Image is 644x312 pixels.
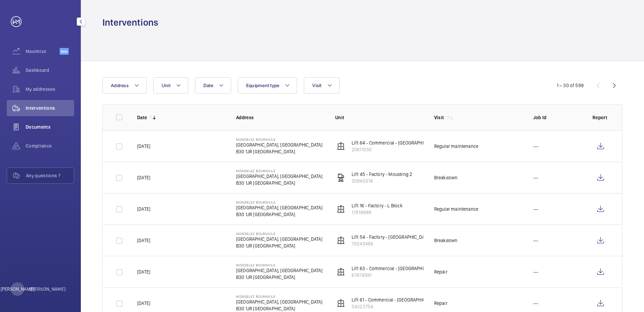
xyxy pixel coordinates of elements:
button: Address [102,77,147,94]
p: Mondelez Bournvile [236,169,323,173]
p: B30 1JR [GEOGRAPHIC_DATA] [236,211,323,218]
p: --- [533,143,539,150]
p: Unit [335,114,423,121]
p: [DATE] [137,206,150,212]
div: Repair [434,268,448,275]
h1: Interventions [102,16,158,29]
span: Visit [312,83,321,88]
div: Repair [434,300,448,307]
button: Unit [153,77,188,94]
div: Breakdown [434,174,458,181]
img: elevator.svg [337,268,345,276]
p: Lift 61 - Commercial - [GEOGRAPHIC_DATA] [352,296,439,303]
p: Lift 64 - Commercial - [GEOGRAPHIC_DATA] [352,139,440,146]
img: elevator.svg [337,236,345,244]
span: Compliance [26,142,74,149]
p: [PERSON_NAME] [30,286,66,292]
p: B30 1JR [GEOGRAPHIC_DATA] [236,242,323,249]
p: Visit [434,114,444,121]
div: 1 – 30 of 599 [557,82,584,89]
span: Documents [26,124,74,130]
p: [GEOGRAPHIC_DATA], [GEOGRAPHIC_DATA] [236,173,323,180]
span: Maximize [26,48,60,55]
p: Address [236,114,324,121]
p: --- [533,300,539,307]
span: Address [111,83,129,88]
button: Visit [304,77,339,94]
p: Job Id [533,114,582,121]
p: 54323754 [352,303,439,310]
p: B30 1JR [GEOGRAPHIC_DATA] [236,180,323,186]
span: My addresses [26,86,74,93]
p: Lift 45 - Factory - Moulding 2 [352,171,412,178]
p: 20611030 [352,146,440,153]
p: [DATE] [137,143,150,150]
p: B30 1JR [GEOGRAPHIC_DATA] [236,274,323,281]
p: Lift 54 - Factory - [GEOGRAPHIC_DATA] [352,234,431,240]
p: Mondelez Bournvile [236,263,323,267]
div: Regular maintenance [434,143,478,150]
p: --- [533,268,539,275]
img: elevator.svg [337,205,345,213]
div: Breakdown [434,237,458,244]
span: Date [203,83,213,88]
p: [GEOGRAPHIC_DATA], [GEOGRAPHIC_DATA] [236,204,323,211]
span: Unit [162,83,170,88]
p: Mondelez Bournvile [236,232,323,236]
p: Report [592,114,609,121]
span: Interventions [26,105,74,111]
div: Regular maintenance [434,206,478,212]
img: freight_elevator.svg [337,174,345,182]
p: 70245498 [352,240,431,247]
p: 17818999 [352,209,402,216]
p: Mondelez Bournvile [236,200,323,204]
p: Mondelez Bournvile [236,137,323,141]
p: --- [533,237,539,244]
img: elevator.svg [337,142,345,150]
p: [DATE] [137,237,150,244]
p: [DATE] [137,174,150,181]
span: Equipment type [246,83,280,88]
span: Any questions ? [26,172,74,179]
img: elevator.svg [337,299,345,307]
p: [GEOGRAPHIC_DATA], [GEOGRAPHIC_DATA] [236,267,323,274]
p: Lift 16 - Factory - L Block [352,202,402,209]
span: Dashboard [26,67,74,74]
p: [DATE] [137,300,150,307]
p: Lift 63 - Commercial - [GEOGRAPHIC_DATA] [352,265,440,272]
p: B30 1JR [GEOGRAPHIC_DATA] [236,305,323,312]
p: [GEOGRAPHIC_DATA], [GEOGRAPHIC_DATA] [236,298,323,305]
p: [GEOGRAPHIC_DATA], [GEOGRAPHIC_DATA] [236,141,323,148]
p: B30 1JR [GEOGRAPHIC_DATA] [236,148,323,155]
p: [DATE] [137,268,150,275]
p: [PERSON_NAME] [1,286,34,292]
span: Beta [60,48,69,55]
p: Date [137,114,147,121]
button: Equipment type [238,77,297,94]
p: --- [533,206,539,212]
p: Mondelez Bournvile [236,294,323,298]
p: 67874591 [352,272,440,279]
p: [GEOGRAPHIC_DATA], [GEOGRAPHIC_DATA] [236,236,323,242]
p: 30940374 [352,178,412,184]
p: --- [533,174,539,181]
button: Date [195,77,231,94]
